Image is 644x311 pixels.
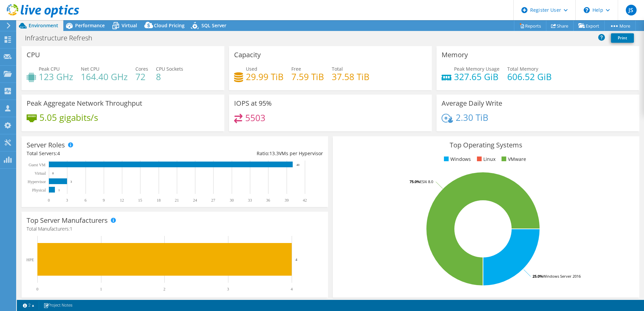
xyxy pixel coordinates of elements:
[291,287,293,291] text: 4
[22,34,103,42] h1: Infrastructure Refresh
[120,198,124,203] text: 12
[27,150,175,157] div: Total Servers:
[246,66,257,72] span: Used
[27,51,40,59] h3: CPU
[296,163,300,167] text: 40
[442,100,502,107] h3: Average Daily Write
[500,155,526,163] li: VMware
[332,66,343,72] span: Total
[454,66,500,72] span: Peak Memory Usage
[285,198,289,203] text: 39
[201,22,226,29] span: SQL Server
[442,51,468,59] h3: Memory
[507,66,538,72] span: Total Memory
[27,225,323,233] h4: Total Manufacturers:
[611,33,634,43] a: Print
[456,114,488,121] h4: 2.30 TiB
[454,73,500,80] h4: 327.65 GiB
[475,155,495,163] li: Linux
[227,287,229,291] text: 3
[291,73,324,80] h4: 7.59 TiB
[543,274,581,279] tspan: Windows Server 2016
[573,21,605,31] a: Export
[58,188,60,192] text: 1
[514,21,546,31] a: Reports
[36,287,38,291] text: 0
[245,114,265,122] h4: 5503
[70,226,72,232] span: 1
[39,301,77,310] a: Project Notes
[100,287,102,291] text: 1
[135,73,148,80] h4: 72
[81,73,128,80] h4: 164.40 GHz
[154,22,185,29] span: Cloud Pricing
[507,73,552,80] h4: 606.52 GiB
[27,141,65,149] h3: Server Roles
[584,7,590,13] svg: \n
[18,301,39,310] a: 2
[57,150,60,157] span: 4
[332,73,369,80] h4: 37.58 TiB
[175,198,179,203] text: 21
[193,198,197,203] text: 24
[156,73,183,80] h4: 8
[85,198,87,203] text: 6
[103,198,105,203] text: 9
[52,172,54,175] text: 0
[32,188,46,193] text: Physical
[75,22,105,29] span: Performance
[175,150,323,157] div: Ratio: VMs per Hypervisor
[604,21,636,31] a: More
[338,141,634,149] h3: Top Operating Systems
[291,66,301,72] span: Free
[230,198,234,203] text: 30
[163,287,165,291] text: 2
[410,179,420,184] tspan: 75.0%
[39,114,98,121] h4: 5.05 gigabits/s
[81,66,99,72] span: Net CPU
[246,73,284,80] h4: 29.99 TiB
[156,66,183,72] span: CPU Sockets
[420,179,433,184] tspan: ESXi 8.0
[269,150,279,157] span: 13.3
[66,198,68,203] text: 3
[26,257,34,262] text: HPE
[28,179,46,184] text: Hypervisor
[135,66,148,72] span: Cores
[138,198,142,203] text: 15
[27,217,108,224] h3: Top Server Manufacturers
[29,22,58,29] span: Environment
[442,155,471,163] li: Windows
[234,51,261,59] h3: Capacity
[48,198,50,203] text: 0
[533,274,543,279] tspan: 25.0%
[266,198,270,203] text: 36
[295,257,297,262] text: 4
[27,100,142,107] h3: Peak Aggregate Network Throughput
[70,180,72,183] text: 3
[39,66,60,72] span: Peak CPU
[122,22,137,29] span: Virtual
[546,21,574,31] a: Share
[626,5,637,15] span: JS
[234,100,272,107] h3: IOPS at 95%
[29,163,45,167] text: Guest VM
[211,198,215,203] text: 27
[39,73,73,80] h4: 123 GHz
[303,198,307,203] text: 42
[35,171,46,176] text: Virtual
[157,198,161,203] text: 18
[248,198,252,203] text: 33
